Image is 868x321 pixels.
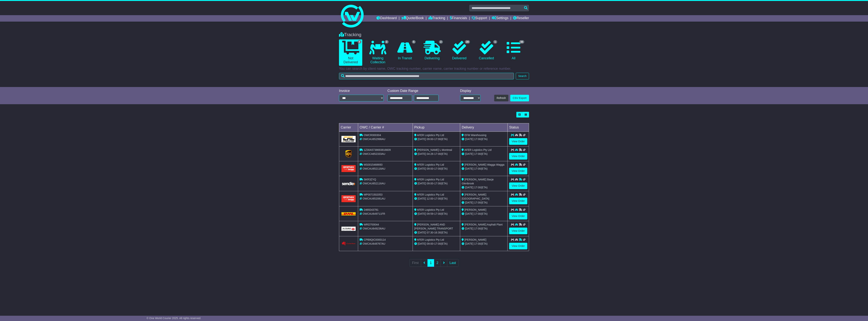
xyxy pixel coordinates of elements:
[516,73,529,79] button: Search
[447,259,458,267] a: Last
[509,168,527,174] a: View Order
[465,227,473,230] span: [DATE]
[464,238,486,241] span: [PERSON_NAME]
[513,15,529,22] a: Reseller
[465,138,473,141] span: [DATE]
[418,212,426,215] span: [DATE]
[434,138,441,141] span: 17:00
[341,136,356,142] img: GetCarrierServiceLogo
[341,227,356,231] img: GetCarrierServiceLogo
[462,152,506,156] div: (ETA)
[509,153,527,160] a: View Order
[462,137,506,141] div: (ETA)
[465,167,473,170] span: [DATE]
[420,39,444,62] a: 2 Delivering
[474,138,481,141] span: 17:00
[339,67,529,71] p: You can search by client name, OWC tracking number, carrier name, carrier tracking number or refe...
[427,152,433,155] span: 04:26
[450,15,467,22] a: Financials
[427,182,433,185] span: 09:00
[465,152,473,155] span: [DATE]
[494,95,508,101] button: Refresh
[474,152,481,155] span: 17:00
[427,212,433,215] span: 09:59
[465,201,473,204] span: [DATE]
[462,201,506,205] div: (ETA)
[474,212,481,215] span: 17:00
[366,39,389,66] a: 2 Waiting Collection
[363,242,385,245] span: OWCAU648767AU
[509,138,527,145] a: View Order
[341,212,356,215] img: DHL.png
[414,182,459,186] div: - (ETA)
[363,197,385,200] span: OWCAU652081AU
[472,15,487,22] a: Support
[434,212,441,215] span: 17:00
[417,208,444,211] span: AFER Logistics Pty Ltd
[414,167,459,171] div: - (ETA)
[474,167,481,170] span: 17:00
[464,134,486,137] span: EFM Warehousing
[510,95,529,101] a: CSV Export
[427,231,433,234] span: 07:30
[509,243,527,249] a: View Order
[462,178,494,185] span: [PERSON_NAME] Bacje Glenbrook
[493,40,497,44] span: 1
[460,89,481,93] div: Display
[474,242,481,245] span: 17:00
[427,138,433,141] span: 09:00
[418,152,426,155] span: [DATE]
[465,40,470,44] span: 28
[341,241,356,246] img: GetCarrierServiceLogo
[414,231,459,235] div: - (ETA)
[414,137,459,141] div: - (ETA)
[465,212,473,215] span: [DATE]
[462,242,506,246] div: (ETA)
[417,148,452,151] span: [PERSON_NAME] L Montreal
[363,212,385,215] span: OWCAU649711FR
[462,186,506,189] div: (ETA)
[358,40,362,44] span: 9
[464,148,492,151] span: AFER Logistics Pty Ltd
[363,152,385,155] span: OWCCA652333AU
[363,182,385,185] span: OWCAU652116AU
[339,123,358,132] td: Carrier
[434,152,441,155] span: 17:00
[427,242,433,245] span: 09:00
[401,15,424,22] a: Quote/Book
[385,40,389,44] span: 2
[509,182,527,189] a: View Order
[413,123,460,132] td: Pickup
[364,223,379,226] span: WRD700044
[418,167,426,170] span: [DATE]
[418,231,426,234] span: [DATE]
[427,167,433,170] span: 09:00
[462,212,506,216] div: (ETA)
[414,212,459,216] div: - (ETA)
[462,193,489,200] span: [PERSON_NAME][GEOGRAPHIC_DATA]
[434,167,441,170] span: 17:00
[434,182,441,185] span: 17:00
[364,148,391,151] span: 1Z30A5738693816609
[418,242,426,245] span: [DATE]
[414,242,459,246] div: - (ETA)
[509,213,527,219] a: View Order
[462,227,506,231] div: (ETA)
[464,163,504,166] span: [PERSON_NAME] Wagga Wagga
[509,198,527,204] a: View Order
[502,39,525,62] a: 38 All
[393,39,417,62] a: 5 In Transit
[341,195,356,202] img: Aramex.png
[417,238,444,241] span: AFER Logistics Pty Ltd
[358,123,413,132] td: OWC / Carrier #
[412,40,416,44] span: 5
[464,223,503,226] span: [PERSON_NAME] Asphalt Plant
[363,167,385,170] span: OWCAU652118AU
[429,15,445,22] a: Tracking
[508,123,529,132] td: Status
[337,32,531,38] div: Tracking
[475,39,498,62] a: 1 Cancelled
[465,186,473,189] span: [DATE]
[414,223,453,230] span: [PERSON_NAME] AND [PERSON_NAME] TRANSPORT
[339,89,384,93] div: Invoice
